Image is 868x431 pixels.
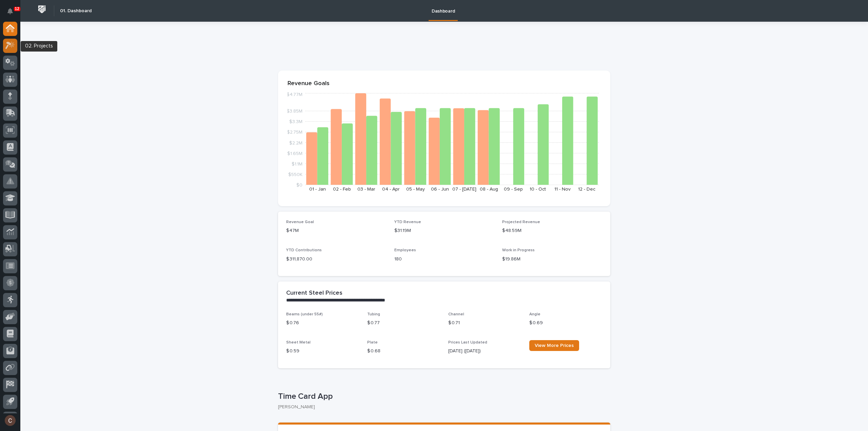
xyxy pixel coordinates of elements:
text: 08 - Aug [480,187,498,192]
span: Projected Revenue [502,220,540,224]
p: $ 311,870.00 [286,256,386,263]
img: Workspace Logo [36,3,48,16]
p: $ 0.77 [367,319,440,327]
p: Revenue Goals [288,80,601,87]
button: Notifications [3,4,17,18]
p: $ 0.68 [367,348,440,355]
button: users-avatar [3,413,17,428]
text: 04 - Apr [382,187,400,192]
tspan: $4.77M [287,92,302,97]
p: $ 0.71 [448,319,521,327]
p: Time Card App [278,392,608,401]
text: 03 - Mar [357,187,375,192]
p: $19.86M [502,256,602,263]
div: Notifications12 [8,8,17,19]
tspan: $1.65M [287,151,302,156]
p: [PERSON_NAME] [278,404,605,410]
tspan: $2.75M [287,130,302,135]
span: YTD Revenue [394,220,421,224]
h2: 01. Dashboard [60,8,92,14]
a: View More Prices [529,340,579,351]
tspan: $2.2M [289,140,302,145]
span: Sheet Metal [286,340,311,345]
span: Tubing [367,312,380,316]
tspan: $550K [288,172,302,177]
span: Work in Progress [502,248,535,252]
span: View More Prices [535,343,574,348]
span: Employees [394,248,416,252]
p: $31.19M [394,227,494,234]
p: $ 0.59 [286,348,359,355]
text: 07 - [DATE] [452,187,476,192]
p: $47M [286,227,386,234]
text: 05 - May [406,187,425,192]
tspan: $0 [296,183,302,188]
span: Prices Last Updated [448,340,487,345]
tspan: $3.85M [287,109,302,114]
span: Angle [529,312,540,316]
text: 06 - Jun [431,187,449,192]
span: Channel [448,312,464,316]
p: $48.59M [502,227,602,234]
text: 10 - Oct [530,187,546,192]
span: Beams (under 55#) [286,312,323,316]
text: 02 - Feb [333,187,351,192]
h2: Current Steel Prices [286,290,342,297]
p: 12 [15,6,19,11]
p: 180 [394,256,494,263]
tspan: $3.3M [289,119,302,124]
text: 09 - Sep [504,187,523,192]
span: Plate [367,340,378,345]
span: Revenue Goal [286,220,314,224]
span: YTD Contributions [286,248,322,252]
text: 12 - Dec [578,187,595,192]
p: [DATE] ([DATE]) [448,348,521,355]
text: 01 - Jan [309,187,326,192]
p: $ 0.76 [286,319,359,327]
p: $ 0.69 [529,319,602,327]
text: 11 - Nov [554,187,571,192]
tspan: $1.1M [292,161,302,166]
